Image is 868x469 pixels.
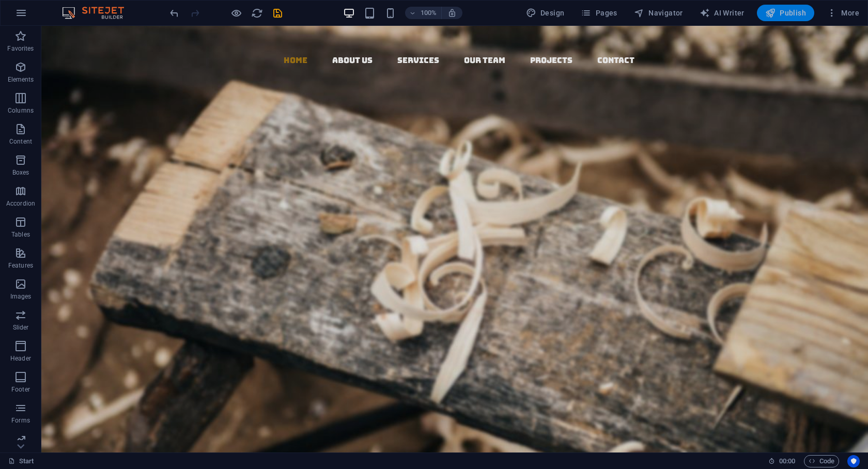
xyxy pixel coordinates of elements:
[8,261,33,270] p: Features
[804,455,839,467] button: Code
[823,5,863,21] button: More
[9,137,32,146] p: Content
[8,106,34,115] p: Columns
[11,416,30,425] p: Forms
[768,455,796,467] h6: Session time
[6,199,35,208] p: Accordion
[847,455,860,467] button: Usercentrics
[41,26,868,452] iframe: To enrich screen reader interactions, please activate Accessibility in Grammarly extension settings
[10,354,31,363] p: Header
[11,230,30,239] p: Tables
[12,168,29,177] p: Boxes
[10,292,32,301] p: Images
[11,385,30,394] p: Footer
[13,323,29,332] p: Slider
[809,455,834,467] span: Code
[786,457,788,465] span: :
[8,75,34,84] p: Elements
[779,455,795,467] span: 00 00
[7,44,34,53] p: Favorites
[827,8,859,18] span: More
[8,455,34,467] a: Click to cancel selection. Double-click to open Pages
